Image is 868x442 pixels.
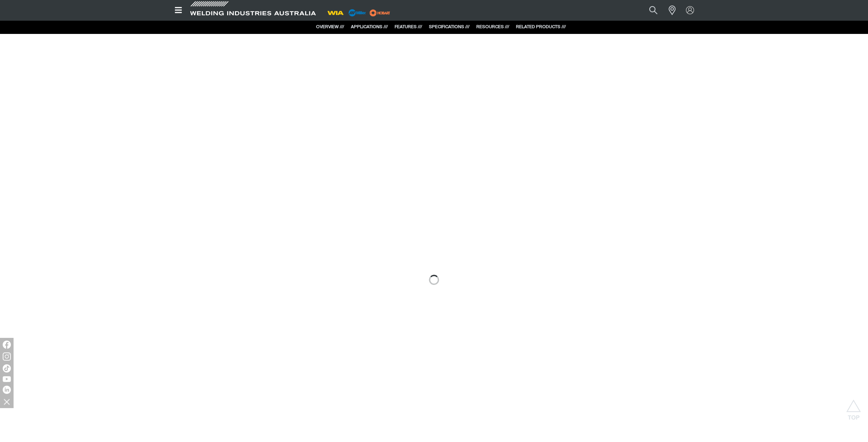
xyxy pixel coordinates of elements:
img: Instagram [3,352,11,361]
img: miller [368,8,392,18]
img: Facebook [3,341,11,349]
img: YouTube [3,376,11,382]
input: Product name or item number... [633,3,665,18]
a: RESOURCES /// [476,25,509,29]
a: SPECIFICATIONS /// [429,25,470,29]
img: LinkedIn [3,386,11,394]
button: Scroll to top [846,400,861,415]
a: miller [368,10,392,15]
a: OVERVIEW /// [316,25,344,29]
a: RELATED PRODUCTS /// [516,25,566,29]
img: TikTok [3,364,11,372]
button: Search products [642,3,665,18]
a: FEATURES /// [395,25,422,29]
a: APPLICATIONS /// [351,25,388,29]
img: hide socials [1,396,13,407]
